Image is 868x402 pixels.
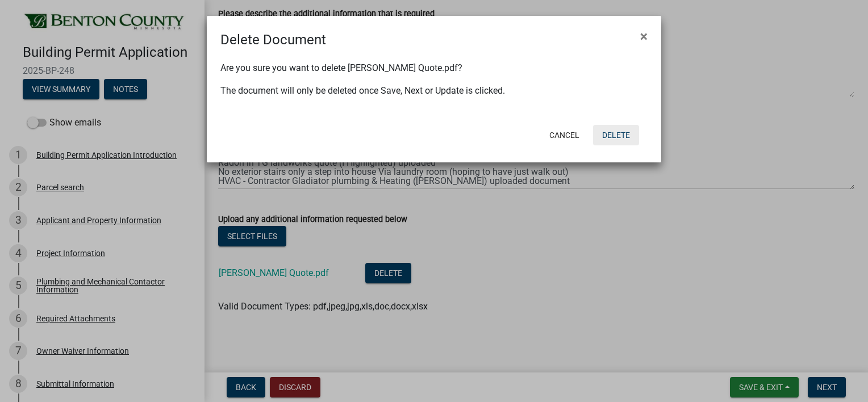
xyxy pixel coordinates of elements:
button: Delete [593,125,639,145]
span: × [640,28,648,44]
h4: Delete Document [220,30,326,50]
p: Are you sure you want to delete [PERSON_NAME] Quote.pdf? [220,61,648,75]
p: The document will only be deleted once Save, Next or Update is clicked. [220,84,648,98]
button: Close [631,20,657,52]
button: Cancel [540,125,589,145]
